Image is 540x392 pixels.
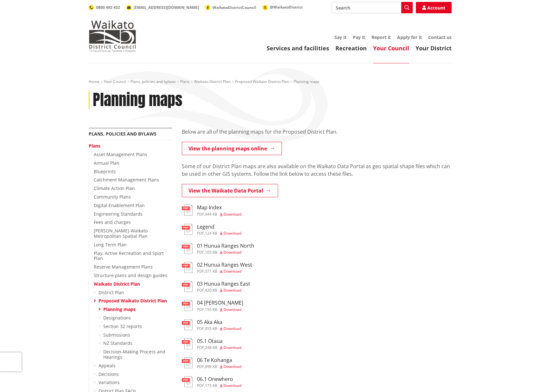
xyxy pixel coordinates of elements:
[205,231,217,236] span: 124 KB
[373,44,409,52] a: Your Council
[182,281,250,292] a: 03 Hunua Ranges East pdf,420 KB Download
[197,281,250,287] h3: 03 Hunua Ranges East
[98,371,119,377] a: Decisions
[197,376,241,382] h3: 06.1 Onewhero
[180,79,190,84] a: Plans
[103,323,142,329] a: Section 32 reports
[205,269,217,274] span: 371 KB
[397,34,422,40] a: Apply for it
[89,20,136,52] img: Waikato District Council - Te Kaunihera aa Takiwaa o Waikato
[182,162,452,178] p: Some of our District Plan maps are also available on the Waikato Data Portal as geo spatial shape...
[197,326,204,331] span: pdf
[94,168,116,174] a: Blueprints
[197,288,250,292] div: ,
[224,288,241,293] span: Download
[197,224,241,230] h3: Legend
[224,231,241,236] span: Download
[98,363,116,369] a: Appeals
[89,143,100,149] a: Plans
[197,365,241,369] div: ,
[205,212,217,217] span: 944 KB
[197,212,241,216] div: ,
[332,2,413,13] input: Search input
[205,326,217,331] span: 955 KB
[270,4,303,10] span: @WaikatoDistrict
[94,228,148,239] a: [PERSON_NAME]-Waikato Metropolitan Spatial Plan
[197,288,204,293] span: pdf
[197,269,204,274] span: pdf
[182,319,241,331] a: 05 Aka Aka pdf,955 KB Download
[224,383,241,388] span: Download
[182,224,241,235] a: Legend pdf,124 KB Download
[235,79,289,84] a: Proposed Waikato District Plan
[94,219,131,225] a: Fees and charges
[98,298,167,304] a: Proposed Waikato District Plan
[197,345,204,350] span: pdf
[94,211,143,217] a: Engineering Standards
[94,272,167,278] a: Structure plans and design guides
[334,34,346,40] a: Say it
[182,357,241,369] a: 06 Te Kohanga pdf,898 KB Download
[182,262,193,273] img: document-pdf.svg
[103,306,136,312] a: Planning maps
[94,160,119,166] a: Annual Plan
[182,205,241,216] a: Map Index pdf,944 KB Download
[126,5,199,10] a: [EMAIL_ADDRESS][DOMAIN_NAME]
[194,79,231,84] a: Waikato District Plan
[130,79,176,84] a: Plans, policies and bylaws
[263,4,303,10] a: @WaikatoDistrict
[89,131,156,137] a: Plans, policies and bylaws
[197,250,254,254] div: ,
[94,151,147,157] a: Asset Management Plans
[224,345,241,350] span: Download
[224,364,241,369] span: Download
[182,128,452,136] p: Below are all of the planning maps for the Proposed District Plan.
[267,44,329,52] a: Services and facilities
[197,384,241,388] div: ,
[182,142,282,155] a: View the planning maps online
[224,250,241,255] span: Download
[205,383,217,388] span: 175 KB
[224,307,241,312] span: Download
[428,34,452,40] a: Contact us
[103,315,131,321] a: Designations
[94,281,140,287] a: Waikato District Plan
[197,346,241,350] div: ,
[89,79,99,84] a: Home
[182,262,252,273] a: 02 Hunua Ranges West pdf,371 KB Download
[197,231,204,236] span: pdf
[197,205,241,211] h3: Map Index
[94,202,145,208] a: Digital Enablement Plan
[197,383,204,388] span: pdf
[182,243,193,254] img: document-pdf.svg
[182,376,193,387] img: document-pdf.svg
[134,5,199,10] span: [EMAIL_ADDRESS][DOMAIN_NAME]
[98,289,124,295] a: District Plan
[197,327,241,331] div: ,
[197,357,241,363] h3: 06 Te Kohanga
[197,308,243,312] div: ,
[224,269,241,274] span: Download
[103,340,132,346] a: NZ Standards
[294,79,320,84] span: Planning maps
[197,269,252,273] div: ,
[197,364,204,369] span: pdf
[205,5,256,10] a: WaikatoDistrictCouncil
[182,300,193,311] img: document-pdf.svg
[197,250,204,255] span: pdf
[205,364,217,369] span: 898 KB
[94,177,159,183] a: Catchment Management Plans
[197,307,204,312] span: pdf
[94,185,135,191] a: Climate Action Plan
[94,250,164,262] a: Play, Active Recreation and Sport Plan
[103,332,130,338] a: Submissions
[416,2,452,13] a: Account
[93,91,182,109] h1: Planning maps
[182,243,254,254] a: 01 Hunua Ranges North pdf,105 KB Download
[89,5,120,10] a: 0800 492 452
[94,264,153,270] a: Reserve Management Plans
[213,5,256,10] span: WaikatoDistrictCouncil
[103,349,165,360] a: Decision-Making Process and Hearings
[197,338,241,344] h3: 05.1 Otaua
[205,345,217,350] span: 248 KB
